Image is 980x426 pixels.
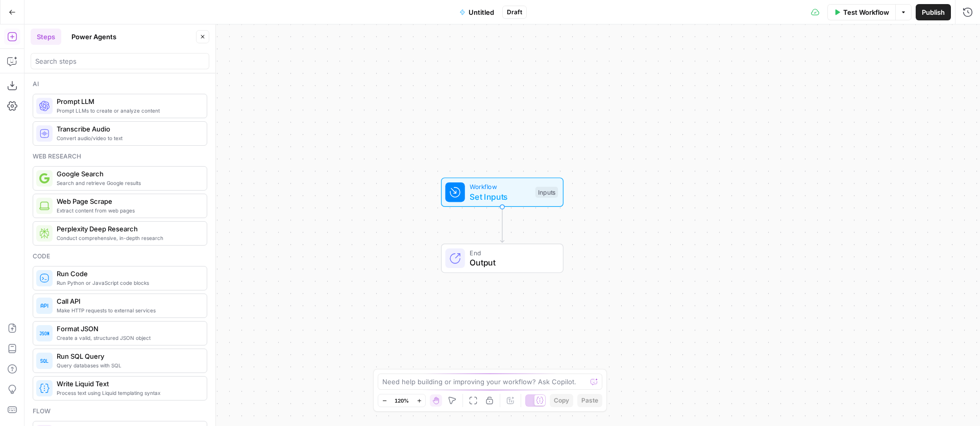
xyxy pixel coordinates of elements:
div: Code [33,252,207,261]
span: Process text using Liquid templating syntax [57,389,199,397]
span: Test Workflow [843,7,889,17]
input: Search steps [35,56,205,66]
span: 120% [395,396,409,405]
span: Publish [922,7,945,17]
g: Edge from start to end [500,207,504,243]
span: Run Python or JavaScript code blocks [57,279,199,287]
button: Copy [550,394,573,407]
span: Perplexity Deep Research [57,224,199,234]
button: Untitled [453,4,500,20]
span: End [470,248,553,257]
span: Output [470,256,553,269]
span: Paste [581,396,598,405]
span: Conduct comprehensive, in-depth research [57,234,199,242]
span: Set Inputs [470,191,530,203]
span: Web Page Scrape [57,196,199,206]
button: Publish [916,4,951,20]
span: Run SQL Query [57,351,199,361]
span: Run Code [57,269,199,279]
span: Extract content from web pages [57,206,199,215]
span: Untitled [469,7,494,17]
div: Inputs [535,187,558,198]
button: Steps [31,29,61,45]
span: Draft [507,8,522,17]
button: Test Workflow [827,4,895,20]
span: Prompt LLM [57,96,199,107]
span: Search and retrieve Google results [57,179,199,187]
div: Web research [33,152,207,161]
span: Prompt LLMs to create or analyze content [57,107,199,115]
span: Query databases with SQL [57,361,199,369]
div: WorkflowSet InputsInputs [407,177,597,207]
button: Paste [577,394,602,407]
span: Copy [554,396,569,405]
span: Google Search [57,169,199,179]
div: Flow [33,407,207,416]
div: Ai [33,79,207,89]
div: EndOutput [407,244,597,273]
button: Power Agents [65,29,122,45]
span: Call API [57,296,199,306]
span: Workflow [470,182,530,192]
span: Format JSON [57,324,199,334]
span: Convert audio/video to text [57,134,199,142]
span: Create a valid, structured JSON object [57,334,199,342]
span: Make HTTP requests to external services [57,306,199,314]
span: Write Liquid Text [57,379,199,389]
span: Transcribe Audio [57,124,199,134]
